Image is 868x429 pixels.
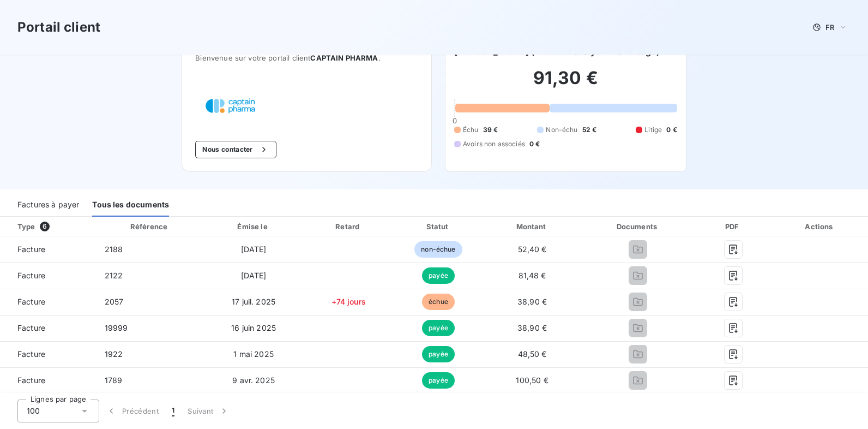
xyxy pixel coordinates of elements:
[546,125,577,135] span: Non-échu
[99,400,165,422] button: Précédent
[9,375,87,386] span: Facture
[11,221,94,232] div: Type
[92,194,169,217] div: Tous les documents
[644,125,662,135] span: Litige
[483,125,498,135] span: 39 €
[463,125,479,135] span: Échu
[165,400,181,422] button: 1
[516,376,548,385] span: 100,50 €
[9,296,87,307] span: Facture
[17,194,79,217] div: Factures à payer
[232,376,275,385] span: 9 avr. 2025
[105,297,124,306] span: 2057
[9,323,87,333] span: Facture
[231,323,276,332] span: 16 juin 2025
[519,271,546,280] span: 81,48 €
[517,297,547,306] span: 38,90 €
[105,376,123,385] span: 1789
[453,116,457,125] span: 0
[241,245,267,254] span: [DATE]
[696,221,770,232] div: PDF
[518,245,547,254] span: 52,40 €
[422,372,455,389] span: payée
[172,406,174,416] span: 1
[582,125,597,135] span: 52 €
[518,349,547,359] span: 48,50 €
[105,323,128,332] span: 19999
[422,267,455,284] span: payée
[422,320,455,336] span: payée
[463,139,525,149] span: Avoirs non associés
[105,349,123,359] span: 1922
[195,53,418,62] span: Bienvenue sur votre portail client .
[414,241,462,258] span: non-échue
[27,406,40,416] span: 100
[529,139,540,149] span: 0 €
[195,141,276,158] button: Nous contacter
[485,221,579,232] div: Montant
[774,221,866,232] div: Actions
[454,67,677,100] h2: 91,30 €
[17,17,100,37] h3: Portail client
[233,349,274,359] span: 1 mai 2025
[422,294,455,310] span: échue
[666,125,677,135] span: 0 €
[331,297,366,306] span: +74 jours
[9,270,87,281] span: Facture
[195,88,265,123] img: Company logo
[310,53,378,62] span: CAPTAIN PHARMA
[105,271,123,280] span: 2122
[517,323,547,332] span: 38,90 €
[241,271,267,280] span: [DATE]
[232,297,275,306] span: 17 juil. 2025
[9,349,87,360] span: Facture
[422,346,455,362] span: payée
[584,221,692,232] div: Documents
[825,23,834,32] span: FR
[40,222,50,231] span: 6
[396,221,481,232] div: Statut
[105,245,123,254] span: 2188
[206,221,300,232] div: Émise le
[181,400,236,422] button: Suivant
[305,221,392,232] div: Retard
[130,222,167,231] div: Référence
[9,244,87,255] span: Facture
